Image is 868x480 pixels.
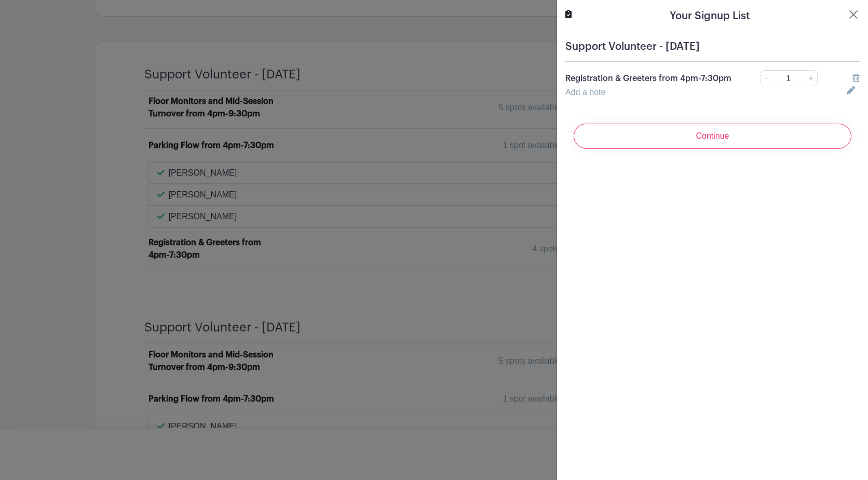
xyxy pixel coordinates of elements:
p: Registration & Greeters from 4pm-7:30pm [565,72,732,85]
h5: Your Signup List [670,8,750,24]
a: - [761,70,772,86]
button: Close [847,8,860,21]
a: Add a note [565,88,605,97]
input: Continue [574,124,851,149]
h5: Support Volunteer - [DATE] [565,41,860,53]
a: + [805,70,818,86]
